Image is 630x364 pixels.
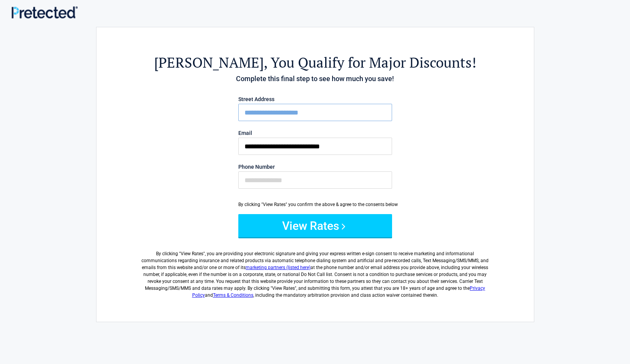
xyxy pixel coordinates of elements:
[238,201,392,208] div: By clicking "View Rates" you confirm the above & agree to the consents below
[139,74,492,84] h4: Complete this final step to see how much you save!
[238,96,392,102] label: Street Address
[139,244,492,299] label: By clicking " ", you are providing your electronic signature and giving your express written e-si...
[213,293,253,298] a: Terms & Conditions
[238,214,392,237] button: View Rates
[12,6,78,18] img: Main Logo
[181,251,203,256] span: View Rates
[238,164,392,170] label: Phone Number
[238,130,392,136] label: Email
[246,265,311,270] a: marketing partners (listed here)
[154,53,264,72] span: [PERSON_NAME]
[139,53,492,72] h2: , You Qualify for Major Discounts!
